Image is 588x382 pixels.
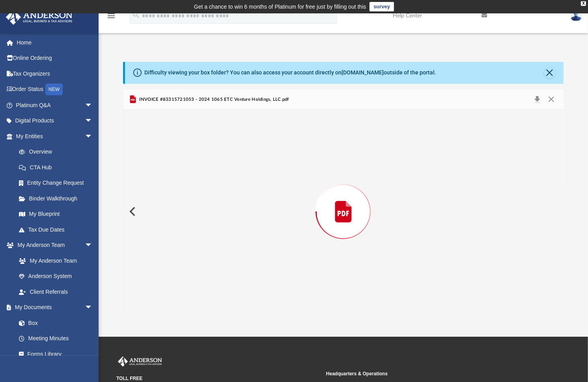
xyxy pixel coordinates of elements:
[85,237,101,254] span: arrow_drop_down
[6,113,105,129] a: Digital Productsarrow_drop_down
[342,69,384,76] a: [DOMAIN_NAME]
[11,253,97,269] a: My Anderson Team
[11,159,105,175] a: CTA Hub
[530,94,544,105] button: Download
[11,269,101,284] a: Anderson System
[85,128,101,145] span: arrow_drop_down
[85,113,101,129] span: arrow_drop_down
[6,82,105,98] a: Order StatusNEW
[45,83,63,95] div: NEW
[106,15,116,20] a: menu
[4,9,75,25] img: Anderson Advisors Platinum Portal
[370,2,394,11] a: survey
[11,144,105,160] a: Overview
[123,200,140,223] button: Previous File
[6,66,105,82] a: Tax Organizers
[6,50,105,66] a: Online Ordering
[11,222,105,237] a: Tax Due Dates
[116,356,164,367] img: Anderson Advisors Platinum Portal
[570,10,582,21] img: User Pic
[132,11,140,19] i: search
[106,11,116,20] i: menu
[11,331,101,347] a: Meeting Minutes
[6,237,101,253] a: My Anderson Teamarrow_drop_down
[544,94,558,105] button: Close
[11,191,105,206] a: Binder Walkthrough
[144,69,436,77] div: Difficulty viewing your box folder? You can also access your account directly on outside of the p...
[11,175,105,191] a: Entity Change Request
[6,300,101,315] a: My Documentsarrow_drop_down
[85,97,101,113] span: arrow_drop_down
[6,128,105,144] a: My Entitiesarrow_drop_down
[11,206,101,222] a: My Blueprint
[326,370,530,377] small: Headquarters & Operations
[194,2,366,11] div: Get a chance to win 6 months of Platinum for free just by filling out this
[581,1,586,6] div: close
[11,315,97,331] a: Box
[6,35,105,50] a: Home
[11,284,101,300] a: Client Referrals
[11,346,97,362] a: Forms Library
[138,96,289,103] span: INVOICE #83315721053 - 2024 1065 ETC Venture Holdings, LLC.pdf
[6,97,105,113] a: Platinum Q&Aarrow_drop_down
[123,89,564,313] div: Preview
[85,300,101,316] span: arrow_drop_down
[116,375,321,382] small: TOLL FREE
[544,67,555,78] button: Close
